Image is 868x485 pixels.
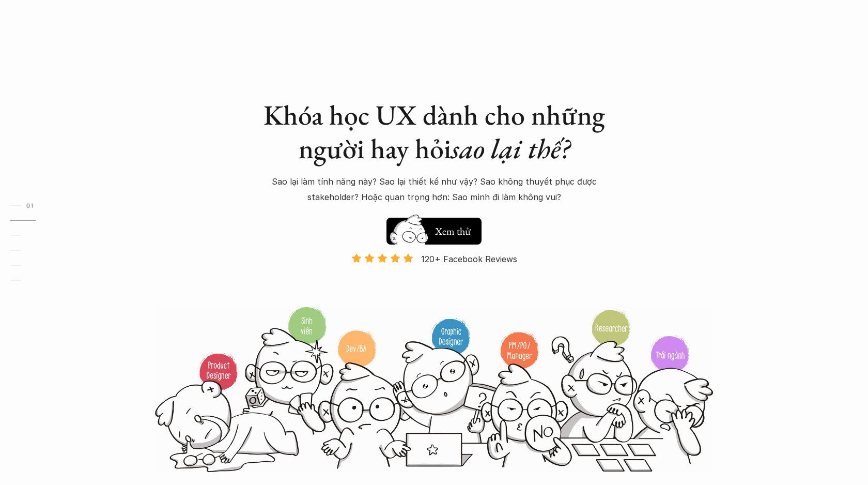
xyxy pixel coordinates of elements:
[253,98,615,165] h1: Khóa học UX dành cho những người hay hỏi
[386,213,482,245] a: Xem thử
[253,174,615,205] p: Sao lại làm tính năng này? Sao lại thiết kế như vậy? Sao không thuyết phục được stakeholder? Hoặc...
[342,253,526,305] a: 120+ Facebook Reviews
[10,199,59,211] a: 01
[451,130,570,166] em: sao lại thế?
[421,251,517,267] p: 120+ Facebook Reviews
[26,201,34,208] strong: 01
[435,224,473,238] h5: Xem thử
